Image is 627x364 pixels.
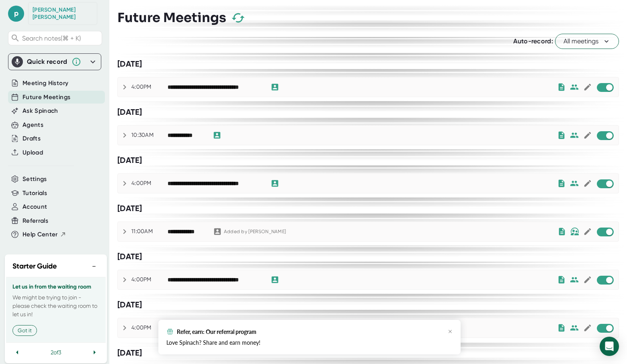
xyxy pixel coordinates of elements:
[563,37,611,46] span: All meetings
[23,230,58,239] span: Help Center
[117,203,619,214] div: [DATE]
[131,83,168,91] div: 4:00PM
[8,6,24,22] span: p
[12,325,37,336] button: Got it
[12,54,98,70] div: Quick record
[33,6,93,20] div: Peter Leung
[117,348,619,358] div: [DATE]
[23,202,47,211] button: Account
[117,10,226,25] h3: Future Meetings
[27,58,68,66] div: Quick record
[89,260,99,272] button: −
[117,252,619,262] div: [DATE]
[12,293,99,319] p: We might be trying to join - please check the waiting room to let us in!
[570,228,579,236] img: internal-only.bf9814430b306fe8849ed4717edd4846.svg
[12,261,57,272] h2: Starter Guide
[224,229,286,235] div: Added by [PERSON_NAME]
[23,120,43,130] button: Agents
[131,228,168,235] div: 11:00AM
[22,35,81,42] span: Search notes (⌘ + K)
[23,175,47,184] button: Settings
[117,300,619,310] div: [DATE]
[23,230,66,239] button: Help Center
[51,349,61,356] span: 2 of 3
[23,106,58,116] button: Ask Spinach
[117,59,619,69] div: [DATE]
[600,337,619,356] div: Open Intercom Messenger
[555,34,619,49] button: All meetings
[131,324,168,331] div: 4:00PM
[513,37,553,45] span: Auto-record:
[12,284,99,290] h3: Let us in from the waiting room
[23,79,68,88] button: Meeting History
[23,148,43,157] button: Upload
[23,93,70,102] button: Future Meetings
[131,132,168,139] div: 10:30AM
[117,155,619,165] div: [DATE]
[117,107,619,117] div: [DATE]
[131,276,168,283] div: 4:00PM
[23,189,47,198] button: Tutorials
[131,180,168,187] div: 4:00PM
[23,216,48,226] button: Referrals
[23,134,41,143] button: Drafts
